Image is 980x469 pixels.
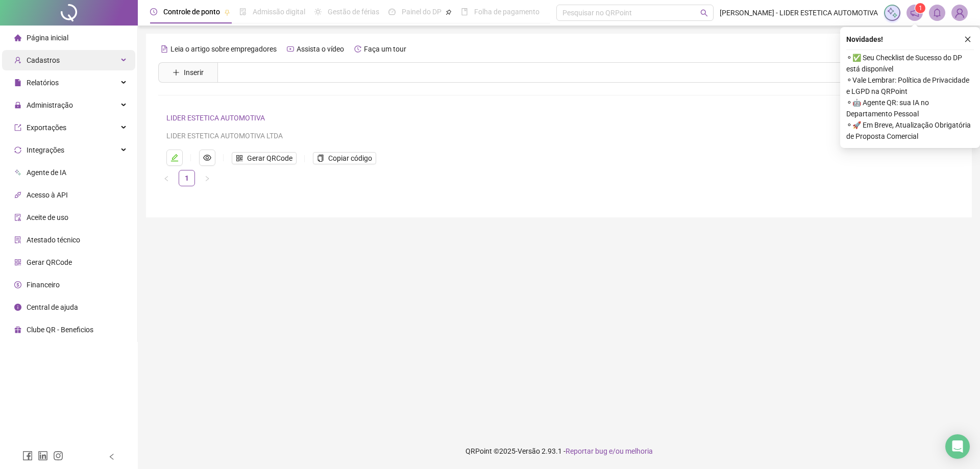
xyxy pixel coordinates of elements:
span: clock-circle [150,8,157,15]
span: linkedin [38,451,48,461]
img: sparkle-icon.fc2bf0ac1784a2077858766a79e2daf3.svg [887,7,898,18]
span: Controle de ponto [163,8,220,16]
span: left [108,453,115,460]
span: Faça um tour [364,45,406,53]
li: Página anterior [158,170,175,186]
span: 1 [919,5,922,12]
span: file [14,79,21,86]
span: copy [317,155,324,162]
span: file-done [239,8,247,15]
span: info-circle [14,304,21,311]
span: book [461,8,468,15]
span: edit [170,154,179,162]
span: file-text [161,45,168,53]
span: solution [14,236,21,243]
span: plus [173,69,180,76]
span: Aceite de uso [27,213,68,221]
li: 1 [179,170,195,186]
img: 95234 [952,5,967,20]
span: Folha de pagamento [474,8,540,16]
span: Versão [518,447,540,455]
span: Gestão de férias [328,8,379,16]
span: dashboard [388,8,396,15]
span: ⚬ 🤖 Agente QR: sua IA no Departamento Pessoal [846,97,974,119]
span: history [354,45,361,53]
span: pushpin [446,9,452,15]
span: ⚬ ✅ Seu Checklist de Sucesso do DP está disponível [846,52,974,75]
span: youtube [287,45,294,53]
div: LIDER ESTETICA AUTOMOTIVA LTDA [166,130,917,141]
span: eye [203,154,211,162]
span: Central de ajuda [27,303,78,311]
span: Admissão digital [253,8,305,16]
span: Cadastros [27,56,60,64]
span: audit [14,214,21,221]
span: Administração [27,101,73,109]
span: Clube QR - Beneficios [27,326,93,334]
span: Copiar código [328,153,372,164]
span: Painel do DP [402,8,442,16]
span: Acesso à API [27,191,68,199]
span: Assista o vídeo [297,45,344,53]
span: ⚬ 🚀 Em Breve, Atualização Obrigatória de Proposta Comercial [846,119,974,142]
span: Financeiro [27,281,60,289]
span: dollar [14,281,21,288]
a: LIDER ESTETICA AUTOMOTIVA [166,114,265,122]
span: notification [910,8,919,17]
span: left [163,176,169,182]
footer: QRPoint © 2025 - 2.93.1 - [138,433,980,469]
span: Novidades ! [846,34,883,45]
sup: 1 [915,3,925,13]
span: sync [14,146,21,154]
div: Open Intercom Messenger [945,434,970,459]
span: Reportar bug e/ou melhoria [566,447,653,455]
button: Gerar QRCode [232,152,297,164]
span: [PERSON_NAME] - LIDER ESTETICA AUTOMOTIVA [720,7,878,18]
li: Próxima página [199,170,215,186]
span: gift [14,326,21,333]
span: Leia o artigo sobre empregadores [170,45,277,53]
a: 1 [179,170,194,186]
span: Página inicial [27,34,68,42]
span: ⚬ Vale Lembrar: Política de Privacidade e LGPD na QRPoint [846,75,974,97]
button: Copiar código [313,152,376,164]
span: instagram [53,451,63,461]
span: bell [933,8,942,17]
span: Gerar QRCode [247,153,292,164]
span: Atestado técnico [27,236,80,244]
span: home [14,34,21,41]
span: sun [314,8,322,15]
span: export [14,124,21,131]
span: right [204,176,210,182]
span: qrcode [236,155,243,162]
span: api [14,191,21,199]
span: Exportações [27,124,66,132]
span: qrcode [14,259,21,266]
span: pushpin [224,9,230,15]
span: search [700,9,708,17]
span: Integrações [27,146,64,154]
span: lock [14,102,21,109]
span: close [964,36,971,43]
span: facebook [22,451,33,461]
span: Inserir [184,67,204,78]
span: Gerar QRCode [27,258,72,266]
span: Relatórios [27,79,59,87]
button: right [199,170,215,186]
span: user-add [14,57,21,64]
span: Agente de IA [27,168,66,177]
button: Inserir [164,64,212,81]
button: left [158,170,175,186]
